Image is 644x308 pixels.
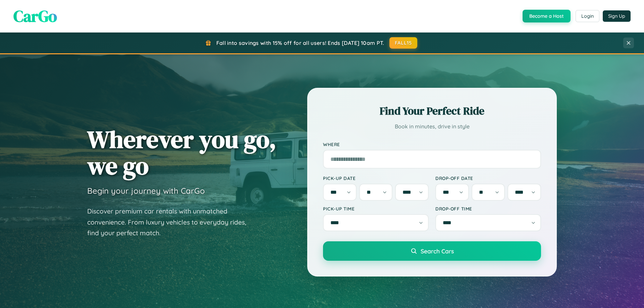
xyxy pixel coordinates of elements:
button: Search Cars [323,241,541,261]
h1: Wherever you go, we go [87,126,276,179]
span: CarGo [13,5,57,27]
button: FALL15 [389,37,418,49]
button: Sign Up [603,10,631,22]
h2: Find Your Perfect Ride [323,104,541,118]
label: Drop-off Time [435,206,541,211]
label: Pick-up Date [323,175,429,181]
button: Become a Host [523,10,571,22]
span: Fall into savings with 15% off for all users! Ends [DATE] 10am PT. [216,40,384,46]
label: Drop-off Date [435,175,541,181]
p: Book in minutes, drive in style [323,122,541,131]
button: Login [576,10,599,22]
label: Pick-up Time [323,206,429,211]
p: Discover premium car rentals with unmatched convenience. From luxury vehicles to everyday rides, ... [87,206,255,239]
label: Where [323,141,541,147]
span: Search Cars [421,247,454,255]
h3: Begin your journey with CarGo [87,186,205,196]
